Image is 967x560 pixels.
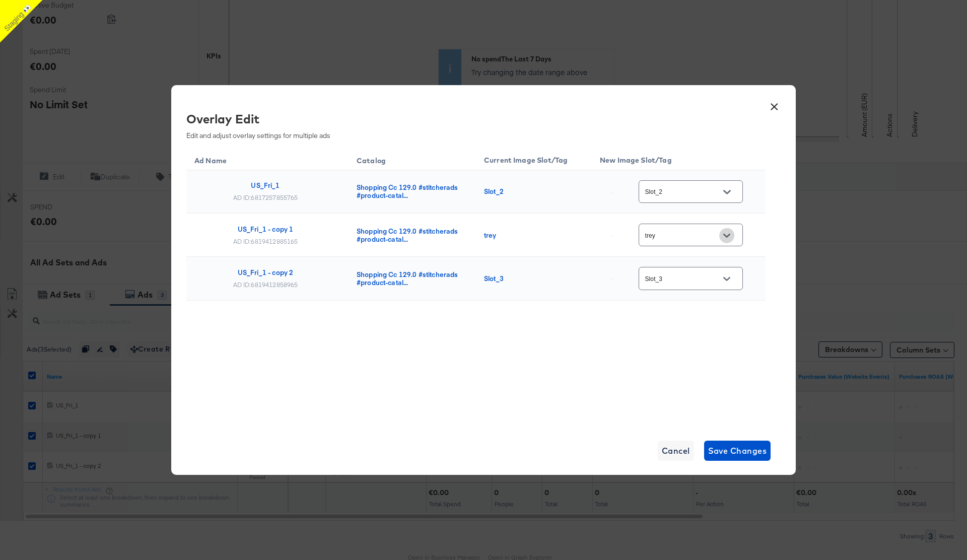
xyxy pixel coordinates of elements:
div: trey [484,231,580,239]
div: Slot_2 [484,187,580,195]
span: Save Changes [708,444,767,458]
button: × [765,95,783,113]
th: New Image Slot/Tag [592,148,766,170]
div: Edit and adjust overlay settings for multiple ads [186,110,758,140]
button: Save Changes [704,441,771,461]
div: Slot_3 [484,274,580,283]
div: Shopping Cc 129.0 #stitcherads #product-catal... [357,183,464,199]
div: AD ID: 6819412858965 [233,281,298,289]
div: Shopping Cc 129.0 #stitcherads #product-catal... [357,227,464,243]
div: Overlay Edit [186,110,758,127]
span: Catalog [357,156,399,165]
span: Cancel [662,444,690,458]
span: Ad Name [194,156,240,165]
div: AD ID: 6819412885165 [233,237,298,245]
button: Open [719,271,734,287]
th: Current Image Slot/Tag [476,148,592,170]
div: AD ID: 6817257855765 [233,193,298,201]
div: US_Fri_1 [251,181,280,189]
div: Shopping Cc 129.0 #stitcherads #product-catal... [357,270,464,287]
div: US_Fri_1 - copy 2 [238,268,294,276]
button: Open [719,228,734,243]
button: Open [719,184,734,199]
div: US_Fri_1 - copy 1 [238,225,294,233]
button: Cancel [658,441,694,461]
